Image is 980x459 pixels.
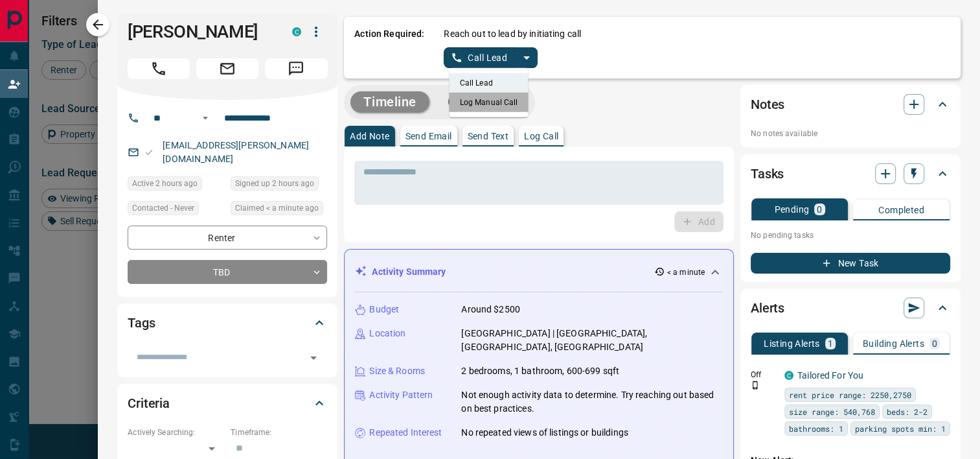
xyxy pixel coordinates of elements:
[828,339,833,348] p: 1
[350,91,429,113] button: Timeline
[128,312,155,333] h2: Tags
[350,132,389,141] p: Add Note
[468,132,509,141] p: Send Text
[128,307,327,338] div: Tags
[132,202,194,215] span: Contacted - Never
[163,140,309,164] a: [EMAIL_ADDRESS][PERSON_NAME][DOMAIN_NAME]
[784,371,793,380] div: condos.ca
[144,148,154,157] svg: Email Valid
[128,176,224,194] div: Thu Sep 11 2025
[817,205,822,214] p: 0
[461,303,520,316] p: Around $2500
[405,132,452,141] p: Send Email
[435,91,529,113] button: Campaigns
[304,349,323,367] button: Open
[369,388,433,402] p: Activity Pattern
[789,422,843,435] span: bathrooms: 1
[667,266,705,278] p: < a minute
[450,93,529,112] li: Log Manual Call
[292,27,301,36] div: condos.ca
[751,89,950,120] div: Notes
[235,202,319,215] span: Claimed < a minute ago
[932,339,937,348] p: 0
[372,265,446,279] p: Activity Summary
[751,128,950,139] p: No notes available
[231,176,327,194] div: Thu Sep 11 2025
[369,303,399,316] p: Budget
[797,370,863,381] a: Tailored For You
[265,58,327,79] span: Message
[751,226,950,245] p: No pending tasks
[751,158,950,189] div: Tasks
[524,132,558,141] p: Log Call
[855,422,946,435] span: parking spots min: 1
[369,364,425,378] p: Size & Rooms
[128,226,327,250] div: Renter
[751,298,784,318] h2: Alerts
[863,339,924,348] p: Building Alerts
[235,177,314,190] span: Signed up 2 hours ago
[444,47,538,68] div: split button
[369,426,442,440] p: Repeated Interest
[128,393,170,414] h2: Criteria
[128,58,190,79] span: Call
[461,364,619,378] p: 2 bedrooms, 1 bathroom, 600-699 sqft
[751,253,950,274] button: New Task
[461,388,723,416] p: Not enough activity data to determine. Try reaching out based on best practices.
[231,201,327,219] div: Thu Sep 11 2025
[764,339,820,348] p: Listing Alerts
[461,327,723,354] p: [GEOGRAPHIC_DATA] | [GEOGRAPHIC_DATA], [GEOGRAPHIC_DATA], [GEOGRAPHIC_DATA]
[355,260,723,284] div: Activity Summary< a minute
[128,260,327,284] div: TBD
[751,94,784,115] h2: Notes
[878,206,924,215] p: Completed
[231,427,327,438] p: Timeframe:
[461,426,628,440] p: No repeated views of listings or buildings
[444,47,516,68] button: Call Lead
[128,427,224,438] p: Actively Searching:
[751,163,784,184] h2: Tasks
[128,21,273,42] h1: [PERSON_NAME]
[128,388,327,419] div: Criteria
[369,327,405,340] p: Location
[198,110,213,126] button: Open
[132,177,198,190] span: Active 2 hours ago
[789,405,875,418] span: size range: 540,768
[789,388,911,401] span: rent price range: 2250,2750
[774,205,809,214] p: Pending
[450,73,529,93] li: Call Lead
[751,381,760,390] svg: Push Notification Only
[196,58,258,79] span: Email
[354,27,424,68] p: Action Required:
[751,369,777,381] p: Off
[751,292,950,324] div: Alerts
[887,405,928,418] span: beds: 2-2
[444,27,581,41] p: Reach out to lead by initiating call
